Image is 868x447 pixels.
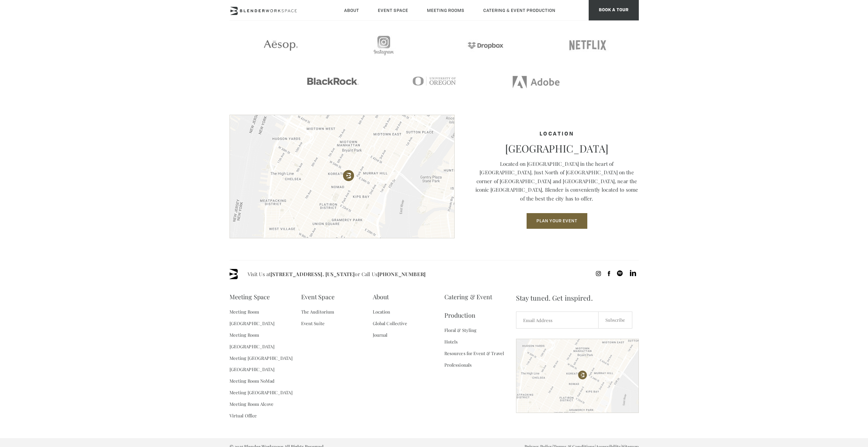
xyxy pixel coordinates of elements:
a: Meeting Room [GEOGRAPHIC_DATA] [230,306,301,329]
a: Journal [373,329,388,341]
a: The Auditorium [301,306,335,318]
a: Meeting [GEOGRAPHIC_DATA] [230,352,293,364]
a: [PHONE_NUMBER] [378,271,426,277]
img: Aesop [240,32,322,59]
button: Plan Your Event [527,213,587,229]
a: Meeting Room Alcove [230,398,274,410]
a: About [373,288,389,306]
a: Event Space [301,288,335,306]
span: Visit Us at or Call Us [248,269,426,279]
a: Catering & Event Production [444,288,516,324]
a: Floral & Styling [444,324,477,336]
input: Subscribe [598,312,632,329]
a: [STREET_ADDRESS]. [US_STATE] [270,271,355,277]
img: blender-map.jpg [230,115,455,238]
p: Located on [GEOGRAPHIC_DATA] in the heart of [GEOGRAPHIC_DATA]. Just North of [GEOGRAPHIC_DATA] o... [475,160,639,203]
a: Location [373,306,391,318]
a: Global Collective [373,318,407,329]
iframe: Chat Widget [834,414,868,447]
input: Email Address [516,312,599,329]
span: Stay tuned. Get inspired. [516,288,639,308]
a: Meeting [GEOGRAPHIC_DATA] [230,387,293,398]
h4: Location [475,131,639,137]
a: Event Suite [301,318,325,329]
a: [GEOGRAPHIC_DATA] [230,364,275,375]
a: Resources for Event & Travel Professionals [444,348,516,371]
a: Hotels [444,336,458,348]
a: Meeting Space [230,288,270,306]
a: Meeting Room [GEOGRAPHIC_DATA] [230,329,301,352]
p: [GEOGRAPHIC_DATA] [475,142,639,155]
a: Virtual Office [230,410,257,421]
a: Meeting Room NoMad [230,375,275,387]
